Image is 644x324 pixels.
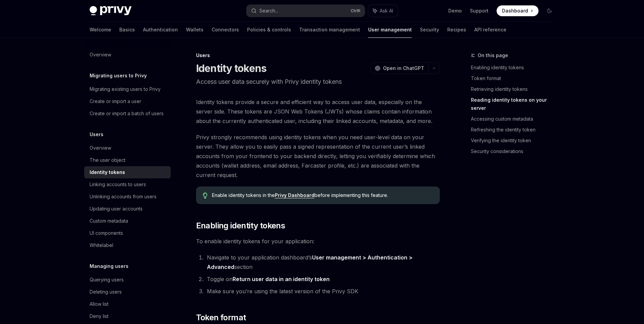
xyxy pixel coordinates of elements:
span: Dashboard [502,7,528,14]
a: Custom metadata [84,215,171,227]
div: The user object [90,156,125,164]
div: Linking accounts to users [90,180,146,189]
a: Connectors [212,22,239,38]
div: Users [196,52,440,59]
h5: Migrating users to Privy [90,72,147,80]
a: Transaction management [299,22,360,38]
a: API reference [474,22,506,38]
a: User management [368,22,412,38]
div: Create or import a batch of users [90,109,164,118]
a: The user object [84,154,171,166]
a: Allow list [84,298,171,310]
a: Wallets [186,22,204,38]
a: Querying users [84,274,171,286]
span: Identity tokens provide a secure and efficient way to access user data, especially on the server ... [196,97,440,126]
img: dark logo [90,6,132,16]
a: Enabling identity tokens [471,62,560,73]
span: Ctrl K [351,8,361,14]
a: Token format [471,73,560,84]
a: Welcome [90,22,111,38]
div: Custom metadata [90,217,128,225]
span: Ask AI [380,7,393,14]
h5: Managing users [90,262,128,270]
div: Overview [90,144,111,152]
span: On this page [478,51,508,59]
div: Whitelabel [90,241,113,249]
div: Allow list [90,300,109,308]
button: Open in ChatGPT [371,63,428,74]
h5: Users [90,130,103,139]
div: Migrating existing users to Privy [90,85,161,93]
a: Create or import a user [84,95,171,107]
a: Whitelabel [84,239,171,251]
a: Accessing custom metadata [471,114,560,124]
a: Linking accounts to users [84,178,171,191]
p: Access user data securely with Privy identity tokens [196,77,440,86]
a: Basics [119,22,135,38]
a: Demo [448,7,462,14]
svg: Tip [203,193,208,199]
a: Verifying the identity token [471,135,560,146]
a: Overview [84,49,171,61]
a: UI components [84,227,171,239]
span: To enable identity tokens for your application: [196,236,440,246]
span: Enable identity tokens in the before implementing this feature. [212,192,433,199]
div: Identity tokens [90,168,125,176]
div: Overview [90,51,111,59]
a: Deny list [84,310,171,322]
button: Toggle dark mode [544,5,555,16]
div: UI components [90,229,123,237]
a: Create or import a batch of users [84,107,171,120]
a: Support [470,7,488,14]
span: Enabling identity tokens [196,220,285,231]
button: Ask AI [368,5,398,17]
strong: Return user data in an identity token [233,276,330,282]
span: Token format [196,312,246,323]
h1: Identity tokens [196,62,267,74]
a: Policies & controls [247,22,291,38]
a: Authentication [143,22,178,38]
a: Security considerations [471,146,560,157]
div: Deny list [90,312,109,320]
span: Open in ChatGPT [383,65,424,72]
div: Create or import a user [90,97,141,105]
div: Updating user accounts [90,205,143,213]
div: Search... [259,7,278,15]
a: Recipes [447,22,466,38]
a: Security [420,22,439,38]
a: Identity tokens [84,166,171,178]
a: Deleting users [84,286,171,298]
a: Retrieving identity tokens [471,84,560,95]
a: Privy Dashboard [275,192,314,198]
a: Updating user accounts [84,203,171,215]
div: Deleting users [90,288,122,296]
li: Make sure you’re using the latest version of the Privy SDK [205,286,440,296]
a: Migrating existing users to Privy [84,83,171,95]
li: Toggle on [205,274,440,284]
a: Unlinking accounts from users [84,191,171,203]
div: Unlinking accounts from users [90,193,157,201]
button: Search...CtrlK [246,5,365,17]
li: Navigate to your application dashboard’s section [205,253,440,272]
a: Dashboard [497,5,539,16]
div: Querying users [90,276,124,284]
a: Overview [84,142,171,154]
span: Privy strongly recommends using identity tokens when you need user-level data on your server. The... [196,132,440,180]
a: Refreshing the identity token [471,124,560,135]
a: Reading identity tokens on your server [471,95,560,114]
